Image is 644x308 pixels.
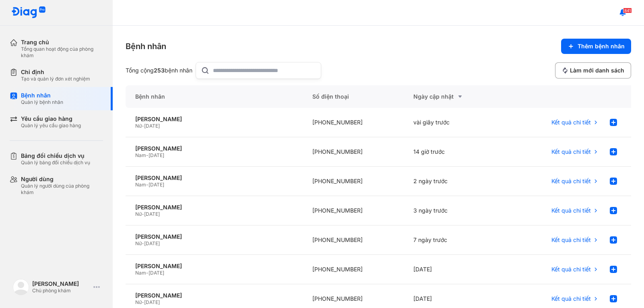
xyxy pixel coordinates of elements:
[551,295,591,302] span: Kết quả chi tiết
[21,159,90,166] div: Quản lý bảng đối chiếu dịch vụ
[551,148,591,155] span: Kết quả chi tiết
[404,167,505,196] div: 2 ngày trước
[142,299,144,305] span: -
[142,211,144,217] span: -
[135,292,293,299] div: [PERSON_NAME]
[144,240,160,246] span: [DATE]
[551,207,591,214] span: Kết quả chi tiết
[555,62,631,79] button: Làm mới danh sách
[135,174,293,182] div: [PERSON_NAME]
[144,299,160,305] span: [DATE]
[21,183,103,196] div: Quản lý người dùng của phòng khám
[570,67,624,74] span: Làm mới danh sách
[126,67,192,74] div: Tổng cộng bệnh nhân
[303,196,404,225] div: [PHONE_NUMBER]
[21,122,81,129] div: Quản lý yêu cầu giao hàng
[135,145,293,152] div: [PERSON_NAME]
[21,99,63,105] div: Quản lý bệnh nhân
[142,123,144,129] span: -
[21,46,103,59] div: Tổng quan hoạt động của phòng khám
[135,263,293,270] div: [PERSON_NAME]
[21,92,63,99] div: Bệnh nhân
[135,240,142,246] span: Nữ
[144,211,160,217] span: [DATE]
[303,85,404,108] div: Số điện thoại
[13,279,29,295] img: logo
[144,123,160,129] span: [DATE]
[21,176,103,183] div: Người dùng
[21,39,103,46] div: Trang chủ
[135,152,146,158] span: Nam
[551,266,591,273] span: Kết quả chi tiết
[303,167,404,196] div: [PHONE_NUMBER]
[303,225,404,255] div: [PHONE_NUMBER]
[142,240,144,246] span: -
[149,182,164,188] span: [DATE]
[623,8,632,13] span: 841
[32,287,90,294] div: Chủ phòng khám
[135,116,293,123] div: [PERSON_NAME]
[303,137,404,167] div: [PHONE_NUMBER]
[303,255,404,284] div: [PHONE_NUMBER]
[404,225,505,255] div: 7 ngày trước
[404,196,505,225] div: 3 ngày trước
[32,280,90,287] div: [PERSON_NAME]
[413,92,495,101] div: Ngày cập nhật
[404,108,505,137] div: vài giây trước
[135,211,142,217] span: Nữ
[135,299,142,305] span: Nữ
[135,204,293,211] div: [PERSON_NAME]
[146,270,149,276] span: -
[21,115,81,122] div: Yêu cầu giao hàng
[551,119,591,126] span: Kết quả chi tiết
[135,233,293,240] div: [PERSON_NAME]
[146,182,149,188] span: -
[126,85,303,108] div: Bệnh nhân
[21,68,90,76] div: Chỉ định
[21,76,90,82] div: Tạo và quản lý đơn xét nghiệm
[551,236,591,244] span: Kết quả chi tiết
[404,255,505,284] div: [DATE]
[11,6,46,19] img: logo
[149,152,164,158] span: [DATE]
[135,123,142,129] span: Nữ
[146,152,149,158] span: -
[154,67,165,74] span: 253
[404,137,505,167] div: 14 giờ trước
[578,43,625,50] span: Thêm bệnh nhân
[126,41,166,52] div: Bệnh nhân
[561,39,631,54] button: Thêm bệnh nhân
[21,152,90,159] div: Bảng đối chiếu dịch vụ
[551,178,591,185] span: Kết quả chi tiết
[135,182,146,188] span: Nam
[303,108,404,137] div: [PHONE_NUMBER]
[149,270,164,276] span: [DATE]
[135,270,146,276] span: Nam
